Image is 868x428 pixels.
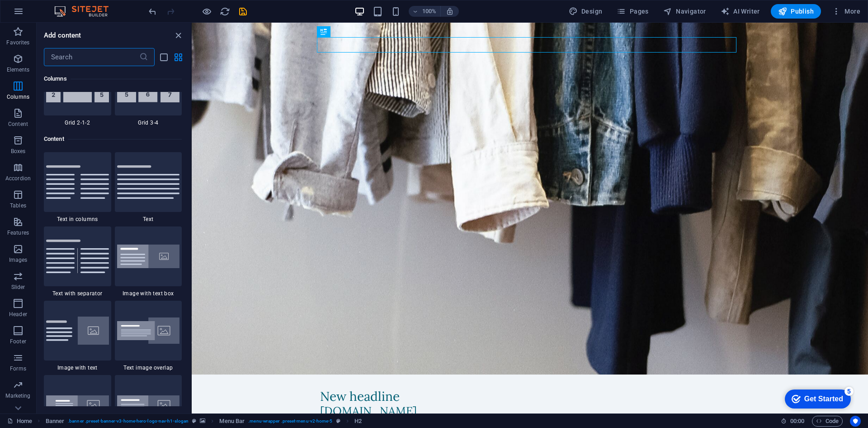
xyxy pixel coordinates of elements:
img: wide-image-with-text.svg [117,395,180,414]
span: Text in columns [44,216,111,223]
span: Click to select. Double-click to edit [219,416,245,427]
span: Click to select. Double-click to edit [46,416,65,427]
p: Slider [11,284,25,291]
p: Elements [7,66,30,73]
button: Publish [771,4,821,19]
p: Images [9,256,28,264]
img: text-image-overlap.svg [117,317,180,344]
p: Features [7,229,29,236]
i: Save (Ctrl+S) [238,6,248,17]
p: Tables [10,202,26,209]
input: Search [44,48,139,66]
h6: Session time [781,416,805,427]
img: text-with-image-v4.svg [46,317,109,345]
h6: Columns [44,73,182,84]
img: text-in-columns.svg [46,165,109,199]
button: Click here to leave preview mode and continue editing [201,6,212,17]
span: Grid 2-1-2 [44,119,111,126]
span: Text with separator [44,290,111,297]
div: Image with text box [115,226,182,297]
p: Marketing [5,392,30,399]
i: Undo: Add element (Ctrl+Z) [147,6,158,17]
h6: Add content [44,30,81,41]
span: : [797,418,798,424]
div: Image with text [44,301,111,371]
button: close panel [173,30,184,41]
img: Editor Logo [52,6,120,17]
span: . banner .preset-banner-v3-home-hero-logo-nav-h1-slogan [68,416,189,427]
button: Code [812,416,843,427]
h6: Content [44,134,182,144]
span: Text [115,216,182,223]
span: Grid 3-4 [115,119,182,126]
button: More [828,4,864,19]
h6: 100% [422,6,437,17]
button: list-view [158,52,169,63]
a: Click to cancel selection. Double-click to open Pages [7,416,32,427]
span: Text image overlap [115,364,182,371]
button: Pages [613,4,652,19]
p: Boxes [11,148,26,155]
p: Footer [10,338,26,345]
button: Design [565,4,606,19]
button: reload [219,6,230,17]
i: Reload page [220,6,230,17]
button: grid-view [173,52,184,63]
i: On resize automatically adjust zoom level to fit chosen device. [446,7,454,15]
p: Forms [10,365,26,372]
div: Text image overlap [115,301,182,371]
span: . menu-wrapper .preset-menu-v2-home-5 [248,416,332,427]
span: Click to select. Double-click to edit [354,416,362,427]
p: Accordion [5,175,31,182]
span: Image with text box [115,290,182,297]
p: Columns [7,93,29,101]
span: Publish [778,7,814,16]
span: Design [569,7,603,16]
img: text-with-separator.svg [46,240,109,273]
nav: breadcrumb [46,416,362,427]
span: Pages [617,7,648,16]
button: AI Writer [717,4,764,19]
img: text.svg [117,165,180,199]
p: Content [8,120,28,128]
i: This element is a customizable preset [336,418,340,423]
button: undo [147,6,158,17]
span: Navigator [663,7,706,16]
img: image-with-text-box.svg [117,245,180,269]
span: More [832,7,860,16]
button: Navigator [660,4,710,19]
p: Favorites [6,39,29,46]
div: Get Started [24,10,63,18]
button: save [237,6,248,17]
div: Text in columns [44,152,111,223]
button: 100% [409,6,441,17]
div: Text [115,152,182,223]
i: This element contains a background [200,418,205,423]
img: wide-image-with-text-aligned.svg [46,395,109,414]
button: Usercentrics [850,416,861,427]
i: This element is a customizable preset [192,418,196,423]
p: Header [9,311,27,318]
span: 00 00 [790,416,804,427]
span: Code [816,416,839,427]
div: Get Started 5 items remaining, 0% complete [5,5,71,24]
div: 5 [65,2,74,11]
span: AI Writer [721,7,760,16]
span: Image with text [44,364,111,371]
div: Text with separator [44,226,111,297]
